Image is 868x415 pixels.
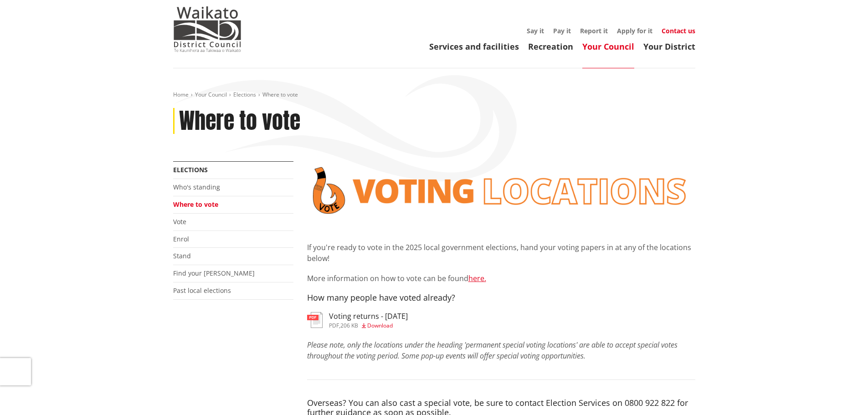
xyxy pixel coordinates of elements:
[307,273,695,284] p: More information on how to vote can be found
[262,91,298,98] span: Where to vote
[173,91,695,99] nav: breadcrumb
[307,242,695,264] p: If you're ready to vote in the 2025 local government elections, hand your voting papers in at any...
[179,108,300,134] h1: Where to vote
[617,26,652,35] a: Apply for it
[340,322,358,329] span: 206 KB
[429,41,519,52] a: Services and facilities
[307,312,323,328] img: document-pdf.svg
[173,91,189,98] a: Home
[173,269,255,277] a: Find your [PERSON_NAME]
[329,322,339,329] span: pdf
[173,6,241,52] img: Waikato District Council - Te Kaunihera aa Takiwaa o Waikato
[643,41,695,52] a: Your District
[582,41,634,52] a: Your Council
[662,26,695,35] a: Contact us
[826,377,859,410] iframe: Messenger Launcher
[173,165,208,174] a: Elections
[553,26,571,35] a: Pay it
[173,251,191,260] a: Stand
[307,161,695,220] img: voting locations banner
[468,273,486,283] a: here.
[367,322,393,329] span: Download
[173,200,218,209] a: Where to vote
[307,340,678,361] em: Please note, only the locations under the heading 'permanent special voting locations' are able t...
[329,323,408,328] div: ,
[233,91,256,98] a: Elections
[580,26,608,35] a: Report it
[173,235,189,243] a: Enrol
[527,26,544,35] a: Say it
[173,286,231,295] a: Past local elections
[307,312,408,328] a: Voting returns - [DATE] pdf,206 KB Download
[173,217,186,226] a: Vote
[307,293,695,303] h4: How many people have voted already?
[528,41,573,52] a: Recreation
[195,91,227,98] a: Your Council
[173,183,220,191] a: Who's standing
[329,312,408,321] h3: Voting returns - [DATE]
